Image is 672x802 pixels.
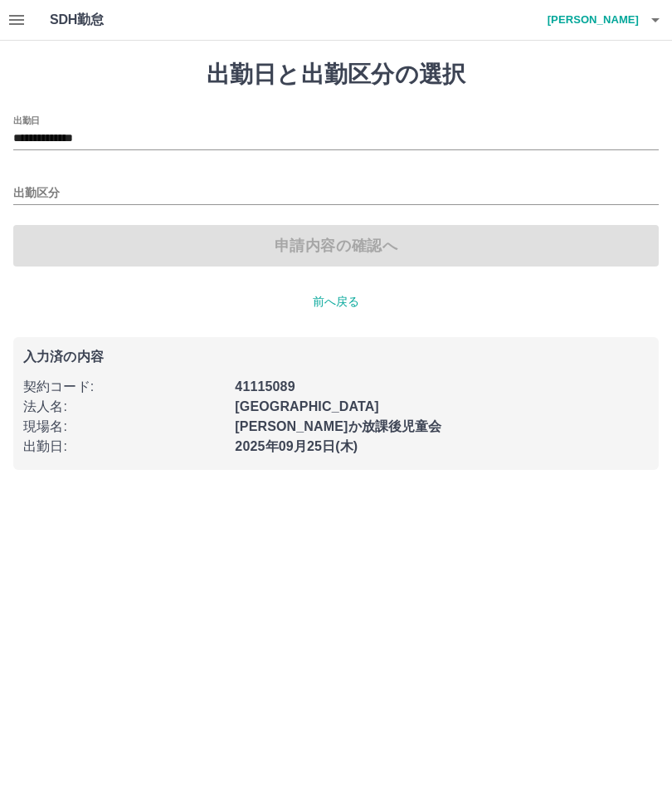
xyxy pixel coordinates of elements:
[235,419,441,433] b: [PERSON_NAME]か放課後児童会
[235,439,358,453] b: 2025年09月25日(木)
[23,417,225,437] p: 現場名 :
[13,293,659,311] p: 前へ戻る
[23,377,225,397] p: 契約コード :
[235,379,295,394] b: 41115089
[13,61,659,89] h1: 出勤日と出勤区分の選択
[235,399,379,413] b: [GEOGRAPHIC_DATA]
[23,397,225,417] p: 法人名 :
[23,437,225,457] p: 出勤日 :
[23,350,649,364] p: 入力済の内容
[13,114,40,126] label: 出勤日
